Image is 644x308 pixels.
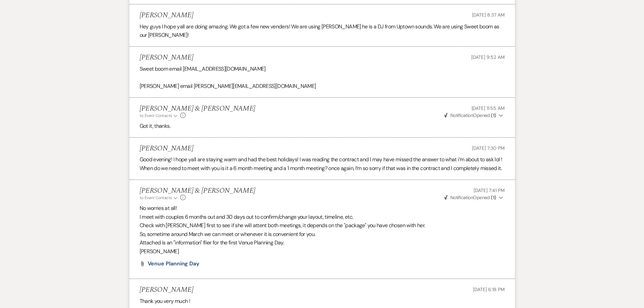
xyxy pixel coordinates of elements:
[472,12,504,18] span: [DATE] 8:37 AM
[491,112,496,118] strong: ( 1 )
[140,11,193,20] h5: [PERSON_NAME]
[473,286,504,292] span: [DATE] 6:18 PM
[140,22,505,40] p: Hey guys I hope yall are doing amazing. We got a few new venders! We are using [PERSON_NAME] he i...
[443,112,505,119] button: NotificationOpened (1)
[140,230,505,239] p: So, sometime around March we can meet or whenever it is convenient for you.
[148,261,200,266] a: Venue Planning Day
[140,297,505,306] p: Thank you very much !
[471,54,504,60] span: [DATE] 9:52 AM
[140,65,505,73] p: Sweet boom email [EMAIL_ADDRESS][DOMAIN_NAME]
[140,204,505,213] p: No worries at all!
[140,247,505,256] p: [PERSON_NAME]
[140,286,193,294] h5: [PERSON_NAME]
[140,195,172,200] span: to: Event Contacts
[140,104,256,113] h5: [PERSON_NAME] & [PERSON_NAME]
[491,194,496,200] strong: ( 1 )
[140,187,256,195] h5: [PERSON_NAME] & [PERSON_NAME]
[450,112,473,118] span: Notification
[140,82,505,91] p: [PERSON_NAME] email [PERSON_NAME][EMAIL_ADDRESS][DOMAIN_NAME]
[472,105,505,111] span: [DATE] 11:55 AM
[474,187,504,193] span: [DATE] 7:41 PM
[472,145,504,151] span: [DATE] 7:30 PM
[443,194,505,201] button: NotificationOpened (1)
[450,194,473,200] span: Notification
[140,213,505,221] p: I meet with couples 6 months out and 30 days out to confirm/change your layout, timeline, etc.
[140,155,505,172] p: Good evening! I hope yall are staying warm and had the best holidays! I was reading the contract ...
[140,238,505,247] p: Attached is an "information" flier for the first Venue Planning Day.
[444,112,496,118] span: Opened
[444,194,496,200] span: Opened
[140,113,172,118] span: to: Event Contacts
[140,122,505,131] p: Got it, thanks.
[140,113,178,119] button: to: Event Contacts
[140,195,178,201] button: to: Event Contacts
[140,144,193,153] h5: [PERSON_NAME]
[148,260,200,267] span: Venue Planning Day
[140,221,505,230] p: Check with [PERSON_NAME] first to see if she will attent both meetings, it depends on the "packag...
[140,53,193,62] h5: [PERSON_NAME]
